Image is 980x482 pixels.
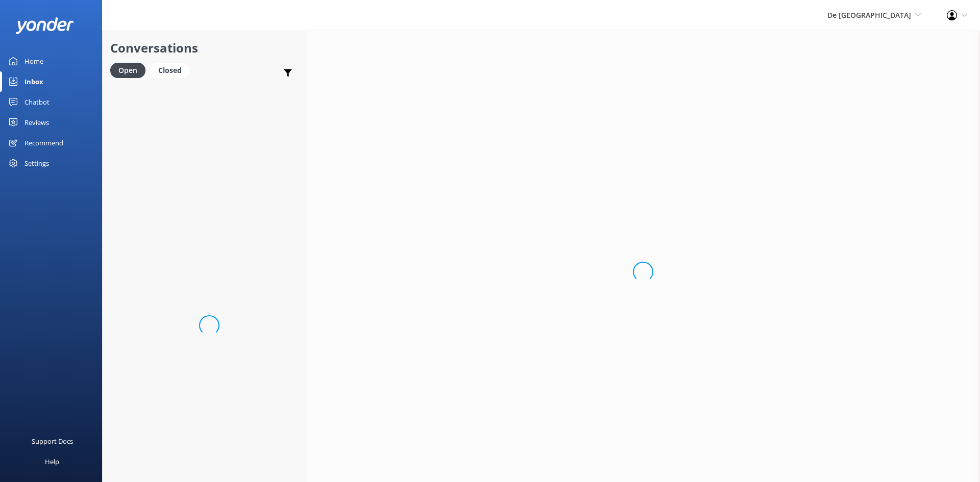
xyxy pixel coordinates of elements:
[24,92,50,112] div: Chatbot
[110,38,298,58] h2: Conversations
[24,133,63,153] div: Recommend
[151,64,194,75] a: Closed
[32,431,73,451] div: Support Docs
[110,64,151,75] a: Open
[151,63,189,78] div: Closed
[24,153,49,173] div: Settings
[110,63,145,78] div: Open
[827,10,911,20] span: De [GEOGRAPHIC_DATA]
[45,451,59,472] div: Help
[24,112,49,133] div: Reviews
[15,17,74,34] img: yonder-white-logo.png
[24,71,43,92] div: Inbox
[24,51,43,71] div: Home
